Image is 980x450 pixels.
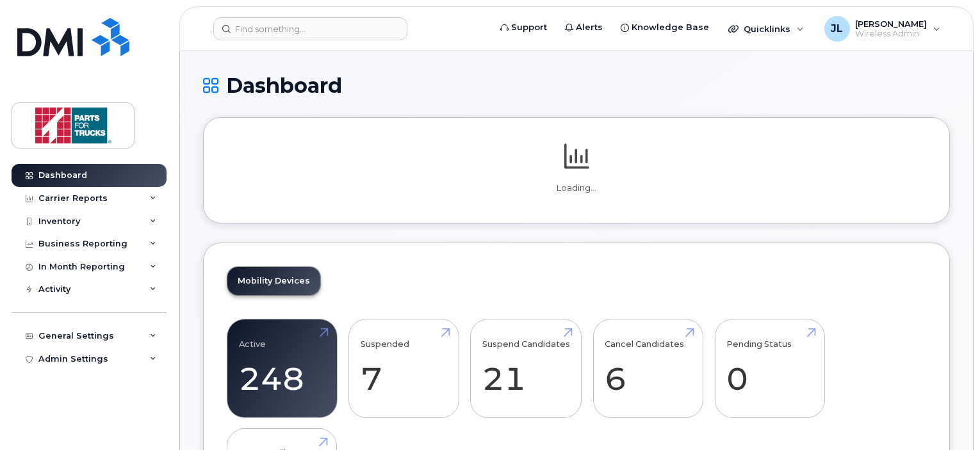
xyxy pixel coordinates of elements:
[203,74,950,97] h1: Dashboard
[605,326,691,411] a: Cancel Candidates 6
[726,326,813,411] a: Pending Status 0
[361,326,447,411] a: Suspended 7
[227,267,320,295] a: Mobility Devices
[482,326,570,411] a: Suspend Candidates 21
[227,182,926,194] p: Loading...
[239,326,325,411] a: Active 248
